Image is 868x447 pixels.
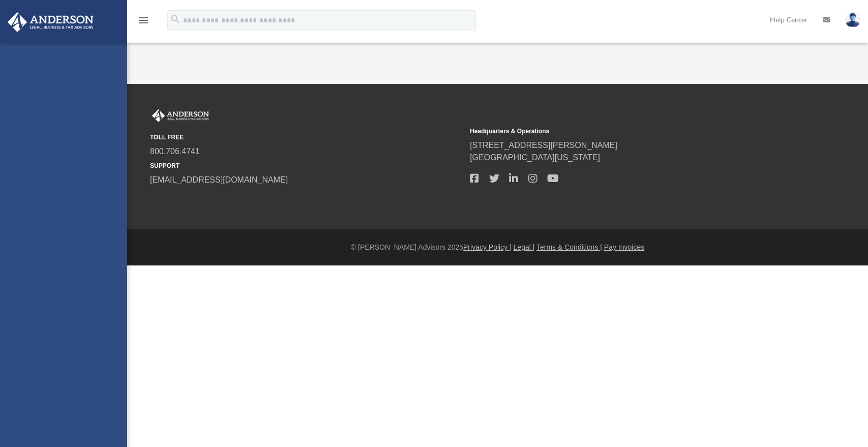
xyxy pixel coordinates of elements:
i: menu [137,14,149,26]
a: Pay Invoices [604,243,644,251]
i: search [170,14,181,25]
a: menu [137,19,149,26]
small: Headquarters & Operations [470,127,783,136]
div: © [PERSON_NAME] Advisors 2025 [127,242,868,253]
a: [STREET_ADDRESS][PERSON_NAME] [470,141,617,150]
a: [EMAIL_ADDRESS][DOMAIN_NAME] [150,175,288,184]
a: 800.706.4741 [150,147,200,156]
small: SUPPORT [150,161,463,170]
a: [GEOGRAPHIC_DATA][US_STATE] [470,153,600,162]
a: Legal | [514,243,535,251]
small: TOLL FREE [150,133,463,142]
img: Anderson Advisors Platinum Portal [5,12,97,32]
img: User Pic [845,13,860,27]
a: Privacy Policy | [463,243,512,251]
img: Anderson Advisors Platinum Portal [150,109,211,123]
a: Terms & Conditions | [536,243,602,251]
